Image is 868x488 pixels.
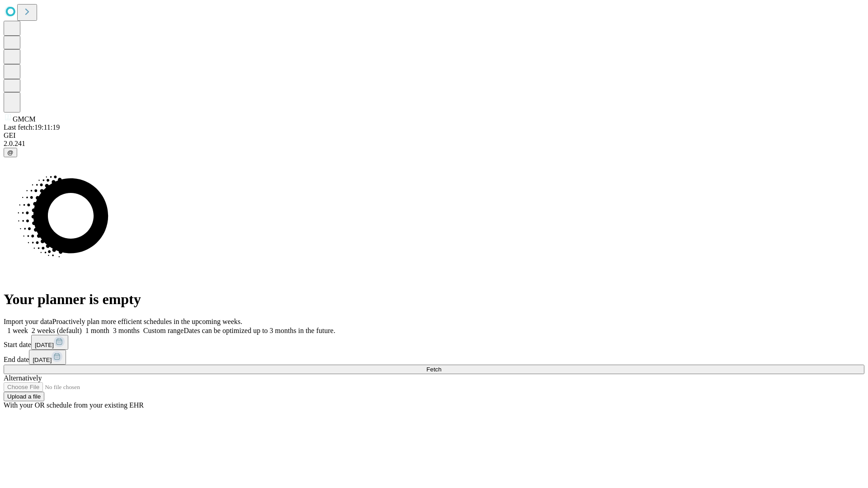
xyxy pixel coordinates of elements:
[4,148,17,157] button: @
[32,327,82,334] span: 2 weeks (default)
[4,365,864,374] button: Fetch
[426,366,441,373] span: Fetch
[52,318,242,325] span: Proactively plan more efficient schedules in the upcoming weeks.
[143,327,184,334] span: Custom range
[13,115,36,123] span: GMCM
[85,327,109,334] span: 1 month
[7,149,14,156] span: @
[33,357,52,363] span: [DATE]
[4,350,864,365] div: End date
[35,342,54,348] span: [DATE]
[4,131,864,140] div: GEI
[113,327,140,334] span: 3 months
[4,318,52,325] span: Import your data
[184,327,335,334] span: Dates can be optimized up to 3 months in the future.
[4,392,44,401] button: Upload a file
[31,335,68,350] button: [DATE]
[4,401,144,409] span: With your OR schedule from your existing EHR
[4,291,864,308] h1: Your planner is empty
[4,374,42,382] span: Alternatively
[4,140,864,148] div: 2.0.241
[4,335,864,350] div: Start date
[29,350,66,365] button: [DATE]
[4,123,60,131] span: Last fetch: 19:11:19
[7,327,28,334] span: 1 week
